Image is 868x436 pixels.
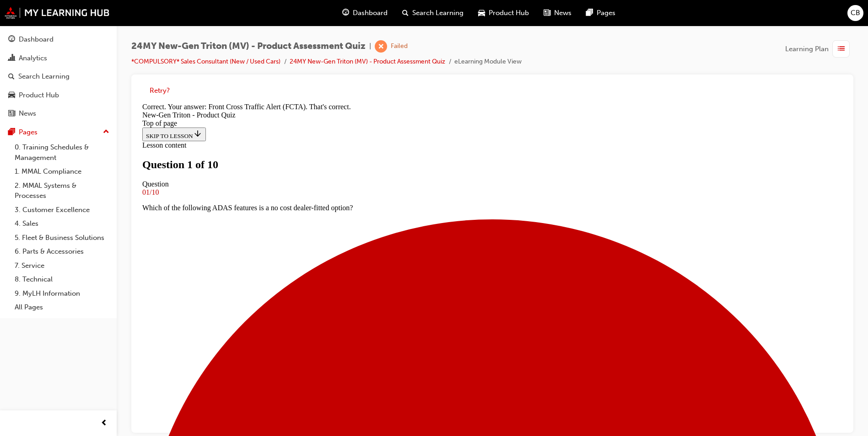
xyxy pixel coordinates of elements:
a: 0. Training Schedules & Management [11,140,113,165]
a: All Pages [11,300,113,314]
a: Analytics [4,50,113,67]
span: 24MY New-Gen Triton (MV) - Product Assessment Quiz [131,41,366,52]
button: Retry? [150,85,170,96]
div: Question [4,81,704,89]
div: Top of page [4,20,704,28]
a: 24MY New-Gen Triton (MV) - Product Assessment Quiz [290,58,445,65]
div: Dashboard [19,34,54,45]
div: Analytics [19,53,47,64]
div: 01/10 [4,89,704,97]
a: Product Hub [4,87,113,104]
span: news-icon [544,7,550,19]
span: Search Learning [412,8,464,18]
a: 8. Technical [11,272,113,287]
button: SKIP TO LESSON [4,28,67,42]
a: 7. Service [11,259,113,273]
span: news-icon [8,110,15,118]
span: Learning Plan [785,44,829,54]
span: prev-icon [101,418,108,429]
a: 5. Fleet & Business Solutions [11,231,113,245]
a: car-iconProduct Hub [471,4,536,22]
span: learningRecordVerb_FAIL-icon [375,40,387,53]
div: Pages [19,127,38,138]
a: *COMPULSORY* Sales Consultant (New / Used Cars) [131,58,280,65]
a: news-iconNews [536,4,579,22]
img: mmal [5,7,110,19]
button: Learning Plan [785,40,853,58]
div: New-Gen Triton - Product Quiz [4,12,704,20]
div: Correct. Your answer: Front Cross Traffic Alert (FCTA). That's correct. [4,4,704,12]
a: Search Learning [4,68,113,85]
a: News [4,105,113,122]
button: Pages [4,124,113,141]
a: 6. Parts & Accessories [11,245,113,259]
div: Search Learning [18,71,70,82]
span: pages-icon [8,128,15,137]
a: 9. MyLH Information [11,287,113,301]
span: list-icon [838,43,845,55]
div: News [19,108,36,119]
span: guage-icon [342,7,349,19]
span: Pages [597,8,615,18]
a: guage-iconDashboard [335,4,395,22]
span: search-icon [402,7,409,19]
div: Failed [391,42,408,51]
a: 1. MMAL Compliance [11,165,113,179]
span: car-icon [8,91,15,100]
span: chart-icon [8,54,15,63]
span: Lesson content [4,42,48,50]
span: Dashboard [353,8,388,18]
h1: Question 1 of 10 [4,59,704,72]
button: CB [847,5,863,21]
span: car-icon [478,7,485,19]
span: up-icon [103,126,109,138]
a: Dashboard [4,31,113,48]
span: pages-icon [586,7,593,19]
a: 4. Sales [11,217,113,231]
button: DashboardAnalyticsSearch LearningProduct HubNews [4,29,113,124]
span: guage-icon [8,36,15,44]
a: 3. Customer Excellence [11,203,113,217]
div: Product Hub [19,90,59,101]
li: eLearning Module View [454,57,522,67]
span: News [554,8,571,18]
a: 2. MMAL Systems & Processes [11,179,113,203]
a: pages-iconPages [579,4,623,22]
p: Which of the following ADAS features is a no cost dealer-fitted option? [4,105,704,113]
span: search-icon [8,73,15,81]
span: | [369,41,371,52]
span: Product Hub [489,8,529,18]
span: SKIP TO LESSON [7,33,64,40]
span: CB [851,8,860,18]
a: search-iconSearch Learning [395,4,471,22]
